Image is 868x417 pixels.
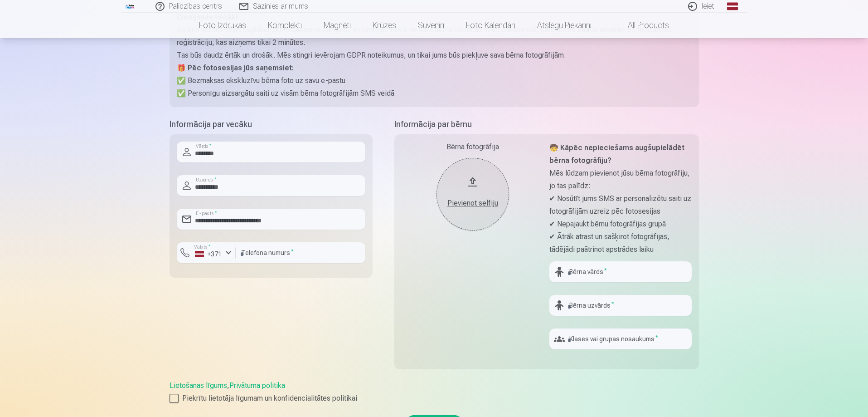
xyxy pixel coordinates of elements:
a: Komplekti [257,13,313,38]
a: All products [602,13,680,38]
button: Valsts*+371 [177,242,236,263]
p: ✔ Nosūtīt jums SMS ar personalizētu saiti uz fotogrāfijām uzreiz pēc fotosesijas [549,192,692,218]
div: +371 [195,250,222,259]
a: Lietošanas līgums [170,381,227,390]
a: Krūzes [362,13,407,38]
div: Pievienot selfiju [446,198,500,209]
a: Magnēti [313,13,362,38]
img: /fa1 [125,4,135,9]
a: Foto kalendāri [455,13,526,38]
p: Tas būs daudz ērtāk un drošāk. Mēs stingri ievērojam GDPR noteikumus, un tikai jums būs piekļuve ... [177,49,692,62]
label: Valsts [191,244,213,250]
p: Mēs lūdzam pievienot jūsu bērna fotogrāfiju, jo tas palīdz: [549,167,692,192]
a: Foto izdrukas [188,13,257,38]
p: ✔ Nepajaukt bērnu fotogrāfijas grupā [549,218,692,231]
a: Atslēgu piekariņi [526,13,602,38]
div: , [170,380,699,404]
h5: Informācija par bērnu [394,118,699,131]
a: Suvenīri [407,13,455,38]
strong: 🧒 Kāpēc nepieciešams augšupielādēt bērna fotogrāfiju? [549,143,684,165]
p: ✅ Bezmaksas ekskluzīvu bērna foto uz savu e-pastu [177,74,692,87]
button: Pievienot selfiju [436,158,509,231]
p: ✅ Personīgu aizsargātu saiti uz visām bērna fotogrāfijām SMS veidā [177,87,692,100]
h5: Informācija par vecāku [170,118,373,131]
p: ✔ Ātrāk atrast un sašķirot fotogrāfijas, tādējādi paātrinot apstrādes laiku [549,231,692,256]
a: Privātuma politika [229,381,285,390]
strong: 🎁 Pēc fotosesijas jūs saņemsiet: [177,64,294,72]
div: Bērna fotogrāfija [402,142,544,152]
label: Piekrītu lietotāja līgumam un konfidencialitātes politikai [170,393,699,404]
